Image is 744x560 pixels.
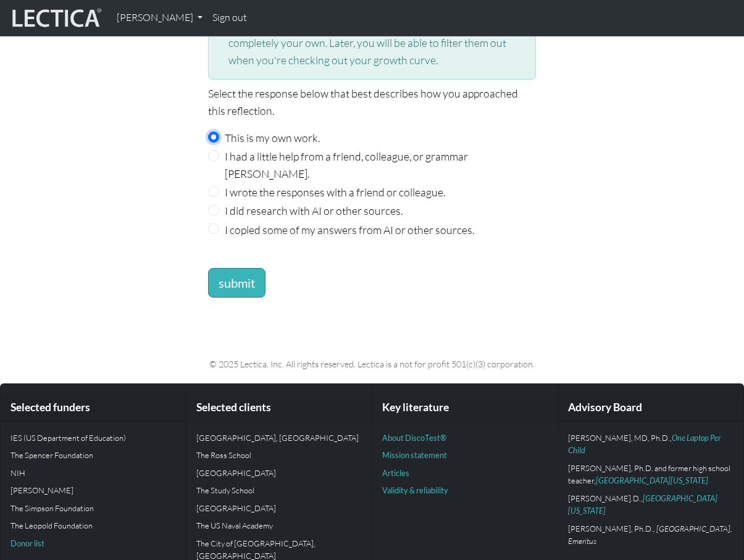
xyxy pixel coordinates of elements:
[382,468,409,478] a: Articles
[1,394,186,422] div: Selected funders
[10,538,44,548] a: Donor list
[10,449,176,461] p: The Spencer Foundation
[558,394,743,422] div: Advisory Board
[196,432,362,444] p: [GEOGRAPHIC_DATA], [GEOGRAPHIC_DATA]
[208,85,535,119] p: Select the response below that best describes how you approached this reflection.
[207,5,252,31] a: Sign out
[10,502,176,514] p: The Simpson Foundation
[196,449,362,461] p: The Ross School
[9,6,102,30] img: lecticalive
[568,462,734,487] p: [PERSON_NAME], Ph.D. and former high school teacher,
[568,493,717,516] a: [GEOGRAPHIC_DATA][US_STATE]
[10,432,176,444] p: IES (US Department of Education)
[372,394,558,422] div: Key literature
[208,150,219,161] input: I had a little help from a friend, colleague, or grammar [PERSON_NAME].
[225,183,445,201] label: I wrote the responses with a friend or colleague.
[568,492,734,517] p: [PERSON_NAME].D.,
[196,519,362,532] p: The US Naval Academy
[10,519,176,532] p: The Leopold Foundation
[208,205,219,216] input: I did research with AI or other sources.
[225,202,403,219] label: I did research with AI or other sources.
[208,268,265,298] button: submit
[225,221,474,238] label: I copied some of my answers from AI or other sources.
[10,467,176,479] p: NIH
[568,522,734,548] p: [PERSON_NAME], Ph.D.
[112,5,207,31] a: [PERSON_NAME]
[596,475,708,485] a: [GEOGRAPHIC_DATA][US_STATE]
[196,502,362,514] p: [GEOGRAPHIC_DATA]
[568,432,734,457] p: [PERSON_NAME], MD, Ph.D.,
[382,433,446,443] a: About DiscoTest®
[382,485,448,495] a: Validity & reliability
[186,394,372,422] div: Selected clients
[208,224,219,235] input: I copied some of my answers from AI or other sources.
[225,148,536,182] label: I had a little help from a friend, colleague, or grammar [PERSON_NAME].
[196,484,362,496] p: The Study School
[196,467,362,479] p: [GEOGRAPHIC_DATA]
[28,357,717,371] p: © 2025 Lectica, Inc. All rights reserved. Lectica is a not for profit 501(c)(3) corporation.
[225,129,320,146] label: This is my own work.
[208,186,219,198] input: I wrote the responses with a friend or colleague.
[382,450,447,460] a: Mission statement
[10,484,176,496] p: [PERSON_NAME]
[208,132,219,143] input: This is my own work.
